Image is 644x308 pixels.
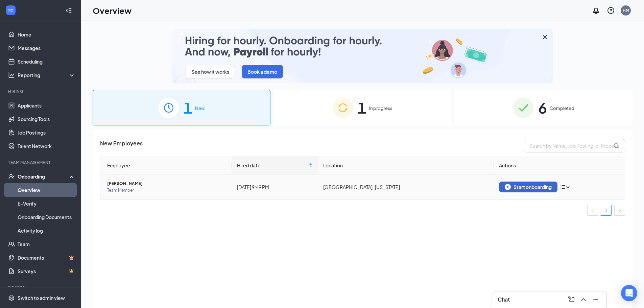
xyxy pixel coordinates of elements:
[8,294,15,301] svg: Settings
[18,251,75,264] a: DocumentsCrown
[65,7,72,14] svg: Collapse
[566,185,570,189] span: down
[623,7,629,13] div: HM
[18,197,75,210] a: E-Verify
[18,72,76,78] div: Reporting
[621,285,637,301] div: Open Intercom Messenger
[618,209,622,213] span: right
[8,285,74,290] div: Payroll
[498,296,510,303] h3: Chat
[18,112,75,126] a: Sourcing Tools
[587,205,598,216] button: left
[18,28,75,41] a: Home
[524,139,625,152] input: Search by Name, Job Posting, or Process
[369,105,392,112] span: In progress
[237,183,312,191] div: [DATE] 9:49 PM
[538,96,547,119] span: 6
[8,72,15,78] svg: Analysis
[172,29,553,83] img: payroll-small.gif
[601,205,611,215] a: 1
[18,55,75,68] a: Scheduling
[93,5,132,16] h1: Overview
[541,33,549,41] svg: Cross
[18,183,75,197] a: Overview
[18,139,75,153] a: Talent Network
[18,224,75,237] a: Activity log
[186,65,235,78] button: See how it works
[18,210,75,224] a: Onboarding Documents
[18,264,75,278] a: SurveysCrown
[18,41,75,55] a: Messages
[560,184,566,190] span: bars
[505,184,552,190] div: Start onboarding
[607,6,615,15] svg: QuestionInfo
[567,295,575,304] svg: ComposeMessage
[591,209,595,213] span: left
[550,105,574,112] span: Completed
[242,65,283,78] button: Book a demo
[590,294,601,305] button: Minimize
[579,295,588,304] svg: ChevronUp
[18,173,70,180] div: Onboarding
[107,187,226,194] span: Team Member
[494,156,625,175] th: Actions
[587,205,598,216] li: Previous Page
[18,237,75,251] a: Team
[237,162,307,169] span: Hired date
[184,96,192,119] span: 1
[18,99,75,112] a: Applicants
[592,295,600,304] svg: Minimize
[358,96,366,119] span: 1
[8,89,74,94] div: Hiring
[592,6,600,15] svg: Notifications
[8,173,15,180] svg: UserCheck
[499,182,557,192] button: Start onboarding
[614,205,625,216] li: Next Page
[18,294,65,301] div: Switch to admin view
[566,294,577,305] button: ComposeMessage
[8,160,74,165] div: Team Management
[100,139,143,152] span: New Employees
[601,205,612,216] li: 1
[195,105,205,112] span: New
[318,156,494,175] th: Location
[318,175,494,199] td: [GEOGRAPHIC_DATA]-[US_STATE]
[100,156,232,175] th: Employee
[7,7,14,14] svg: WorkstreamLogo
[614,205,625,216] button: right
[578,294,589,305] button: ChevronUp
[107,180,226,187] span: [PERSON_NAME]
[18,126,75,139] a: Job Postings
